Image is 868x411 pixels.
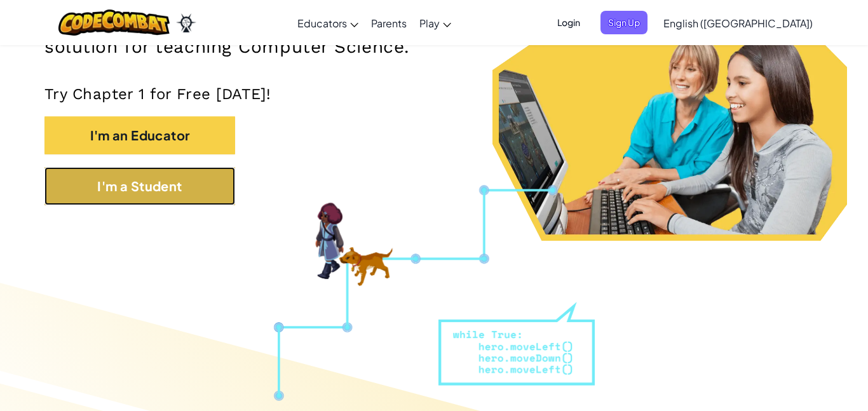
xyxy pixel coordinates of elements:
[44,167,235,205] button: I'm a Student
[657,6,819,40] a: English ([GEOGRAPHIC_DATA])
[44,84,824,104] p: Try Chapter 1 for Free [DATE]!
[413,6,458,40] a: Play
[663,17,813,30] span: English ([GEOGRAPHIC_DATA])
[365,6,413,40] a: Parents
[419,17,440,30] span: Play
[291,6,365,40] a: Educators
[297,17,347,30] span: Educators
[550,11,588,34] button: Login
[58,10,170,36] img: CodeCombat logo
[600,11,648,34] button: Sign Up
[176,13,196,32] img: Ozaria
[44,116,235,154] button: I'm an Educator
